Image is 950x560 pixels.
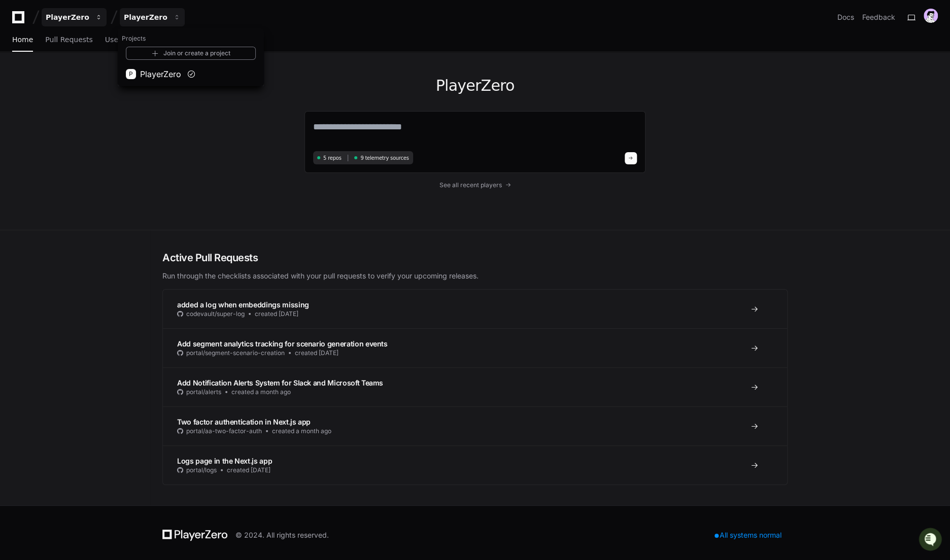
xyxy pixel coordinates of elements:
[708,528,788,542] div: All systems normal
[177,300,309,309] span: added a log when embeddings missing
[12,28,33,52] a: Home
[126,47,256,60] a: Join or create a project
[272,427,331,435] span: created a month ago
[918,527,945,554] iframe: Open customer support
[186,427,262,435] span: portal/aa-two-factor-auth
[163,367,787,406] a: Add Notification Alerts System for Slack and Microsoft Teamsportal/alertscreated a month ago
[118,28,264,86] div: PlayerZero
[186,310,245,318] span: codevault/super-log
[124,12,167,22] div: PlayerZero
[105,28,125,52] a: Users
[126,69,136,79] div: P
[227,466,270,474] span: created [DATE]
[186,349,285,357] span: portal/segment-scenario-creation
[140,68,181,80] span: PlayerZero
[231,388,291,396] span: created a month ago
[45,37,92,43] span: Pull Requests
[177,339,388,348] span: Add segment analytics tracking for scenario generation events
[72,106,123,114] a: Powered byPylon
[120,8,185,26] button: PlayerZero
[42,8,107,26] button: PlayerZero
[105,37,125,43] span: Users
[10,10,30,30] img: PlayerZero
[186,388,221,396] span: portal/alerts
[304,181,646,189] a: See all recent players
[295,349,338,357] span: created [DATE]
[163,445,787,484] a: Logs page in the Next.js appportal/logscreated [DATE]
[35,86,128,94] div: We're available if you need us!
[323,154,342,162] span: 5 repos
[924,9,938,23] img: avatar
[163,290,787,328] a: added a log when embeddings missingcodevault/super-logcreated [DATE]
[439,181,502,189] span: See all recent players
[162,271,788,281] p: Run through the checklists associated with your pull requests to verify your upcoming releases.
[162,251,788,265] h2: Active Pull Requests
[235,530,329,540] div: © 2024. All rights reserved.
[46,12,89,22] div: PlayerZero
[10,76,28,94] img: 1756235613930-3d25f9e4-fa56-45dd-b3ad-e072dfbd1548
[163,328,787,367] a: Add segment analytics tracking for scenario generation eventsportal/segment-scenario-creationcrea...
[862,12,895,22] button: Feedback
[163,406,787,445] a: Two factor authentication in Next.js appportal/aa-two-factor-authcreated a month ago
[177,457,272,465] span: Logs page in the Next.js app
[186,466,217,474] span: portal/logs
[177,417,311,426] span: Two factor authentication in Next.js app
[360,154,409,162] span: 9 telemetry sources
[35,76,166,86] div: Start new chat
[12,37,33,43] span: Home
[10,41,185,57] div: Welcome
[304,77,646,95] h1: PlayerZero
[118,30,264,47] h1: Projects
[45,28,92,52] a: Pull Requests
[255,310,298,318] span: created [DATE]
[173,79,185,91] button: Start new chat
[837,12,854,22] a: Docs
[101,107,123,114] span: Pylon
[177,378,383,387] span: Add Notification Alerts System for Slack and Microsoft Teams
